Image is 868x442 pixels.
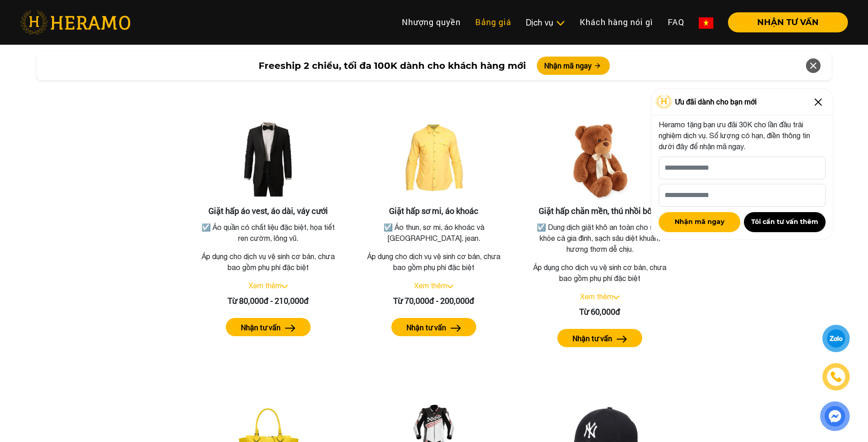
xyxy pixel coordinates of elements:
[223,115,314,206] img: Giặt hấp áo vest, áo dài, váy cưới
[529,222,670,255] p: ☑️ Dung dịch giặt khô an toàn cho sức khỏe cả gia đình, sạch sâu diệt khuẩn, hương thơm dễ chịu.
[744,212,826,232] button: Tôi cần tư vấn thêm
[659,119,826,152] p: Heramo tặng bạn ưu đãi 30K cho lần đầu trải nghiệm dịch vụ. Số lượng có hạn, điền thông tin dưới ...
[699,17,713,29] img: vn-flag.png
[830,370,842,384] img: phone-icon
[362,318,507,336] a: Nhận tư vấn arrow
[468,12,519,32] a: Bảng giá
[613,296,619,299] img: arrow_down.svg
[362,295,507,307] div: Từ 70,000đ - 200,000đ
[527,306,672,318] div: Từ 60,000đ
[259,59,526,73] span: Freeship 2 chiều, tối đa 100K dành cho khách hàng mới
[655,95,673,109] img: Logo
[659,212,740,232] button: Nhận mã ngay
[196,318,341,336] a: Nhận tư vấn arrow
[20,10,130,34] img: heramo-logo.png
[362,206,507,216] h3: Giặt hấp sơ mi, áo khoác
[414,281,447,290] a: Xem thêm
[537,57,610,75] button: Nhận mã ngay
[391,318,476,336] button: Nhận tư vấn
[580,292,613,301] a: Xem thêm
[527,206,672,216] h3: Giặt hấp chăn mền, thú nhồi bông
[556,19,565,28] img: subToggleIcon
[660,12,691,32] a: FAQ
[554,115,645,206] img: Giặt hấp chăn mền, thú nhồi bông
[395,12,468,32] a: Nhượng quyền
[285,325,296,332] img: arrow
[572,333,612,344] label: Nhận tư vấn
[451,325,461,332] img: arrow
[572,12,660,32] a: Khách hàng nói gì
[526,16,565,29] div: Dịch vụ
[721,18,848,26] a: NHẬN TƯ VẤN
[527,329,672,347] a: Nhận tư vấn arrow
[362,251,507,273] p: Áp dụng cho dịch vụ vệ sinh cơ bản, chưa bao gồm phụ phí đặc biệt
[196,206,341,216] h3: Giặt hấp áo vest, áo dài, váy cưới
[822,363,850,390] a: phone-icon
[728,12,848,32] button: NHẬN TƯ VẤN
[447,285,453,288] img: arrow_down.svg
[281,285,288,288] img: arrow_down.svg
[249,281,281,290] a: Xem thêm
[388,115,479,206] img: Giặt hấp sơ mi, áo khoác
[196,295,341,307] div: Từ 80,000đ - 210,000đ
[527,262,672,284] p: Áp dụng cho dịch vụ vệ sinh cơ bản, chưa bao gồm phụ phí đặc biệt
[226,318,311,336] button: Nhận tư vấn
[557,329,642,347] button: Nhận tư vấn
[364,222,505,244] p: ☑️ Áo thun, sơ mi, áo khoác và [GEOGRAPHIC_DATA], jean.
[198,222,339,244] p: ☑️ Áo quần có chất liệu đặc biệt, họa tiết ren cườm, lông vũ.
[811,95,826,109] img: Close
[241,322,281,333] label: Nhận tư vấn
[617,336,627,343] img: arrow
[406,322,446,333] label: Nhận tư vấn
[675,96,757,107] span: Ưu đãi dành cho bạn mới
[196,251,341,273] p: Áp dụng cho dịch vụ vệ sinh cơ bản, chưa bao gồm phụ phí đặc biệt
